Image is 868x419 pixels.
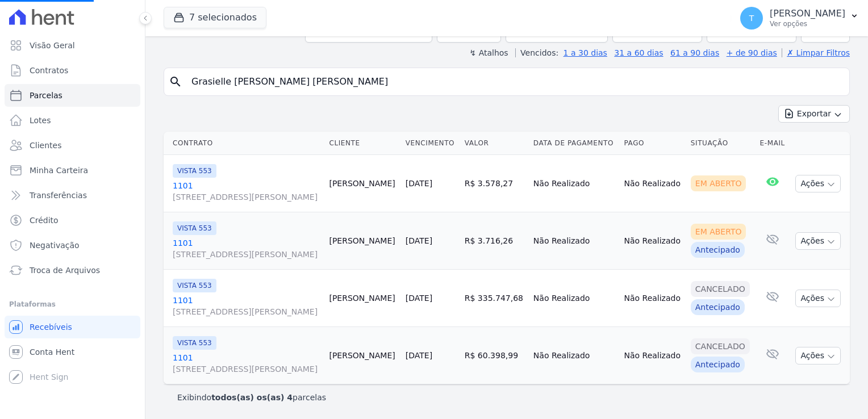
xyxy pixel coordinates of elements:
i: search [169,75,182,89]
a: ✗ Limpar Filtros [782,48,850,57]
p: [PERSON_NAME] [770,8,845,19]
th: Contrato [164,132,324,155]
div: Em Aberto [691,224,746,240]
span: Minha Carteira [30,165,88,176]
td: Não Realizado [529,327,620,384]
button: Exportar [778,105,850,123]
a: 61 a 90 dias [670,48,719,57]
td: [PERSON_NAME] [324,327,400,384]
span: VISTA 553 [173,221,216,235]
span: VISTA 553 [173,336,216,350]
th: Situação [686,132,756,155]
a: Transferências [5,184,140,207]
td: R$ 60.398,99 [460,327,529,384]
span: Transferências [30,190,87,201]
a: 1 a 30 dias [564,48,607,57]
p: Exibindo parcelas [177,392,326,403]
span: Contratos [30,65,68,76]
td: [PERSON_NAME] [324,212,400,270]
a: Minha Carteira [5,159,140,182]
a: Negativação [5,234,140,257]
button: T [PERSON_NAME] Ver opções [731,2,868,34]
a: Conta Hent [5,341,140,363]
a: Crédito [5,209,140,232]
a: Clientes [5,134,140,157]
td: [PERSON_NAME] [324,155,400,212]
td: Não Realizado [529,155,620,212]
a: 1101[STREET_ADDRESS][PERSON_NAME] [173,352,320,375]
a: [DATE] [406,236,432,245]
a: [DATE] [406,351,432,360]
span: Lotes [30,115,51,126]
a: Recebíveis [5,316,140,338]
th: Data de Pagamento [529,132,620,155]
span: Negativação [30,240,80,251]
th: Cliente [324,132,400,155]
span: [STREET_ADDRESS][PERSON_NAME] [173,191,320,203]
button: Ações [795,232,841,250]
td: Não Realizado [619,155,686,212]
button: Ações [795,175,841,192]
a: Visão Geral [5,34,140,57]
span: Recebíveis [30,321,72,333]
span: Troca de Arquivos [30,265,100,276]
td: R$ 3.578,27 [460,155,529,212]
a: Lotes [5,109,140,132]
div: Antecipado [691,357,745,372]
button: Ações [795,347,841,364]
div: Cancelado [691,281,750,297]
a: 31 a 60 dias [614,48,663,57]
span: [STREET_ADDRESS][PERSON_NAME] [173,306,320,317]
a: + de 90 dias [727,48,777,57]
div: Antecipado [691,299,745,315]
div: Plataformas [9,298,136,311]
span: VISTA 553 [173,279,216,292]
button: Ações [795,290,841,307]
div: Em Aberto [691,175,746,191]
span: [STREET_ADDRESS][PERSON_NAME] [173,363,320,375]
th: Valor [460,132,529,155]
span: T [749,14,754,22]
a: Parcelas [5,84,140,107]
span: [STREET_ADDRESS][PERSON_NAME] [173,249,320,260]
td: Não Realizado [529,212,620,270]
td: [PERSON_NAME] [324,270,400,327]
th: Vencimento [401,132,460,155]
div: Antecipado [691,242,745,258]
label: ↯ Atalhos [469,48,508,57]
div: Cancelado [691,338,750,354]
a: [DATE] [406,179,432,188]
b: todos(as) os(as) 4 [211,393,293,402]
label: Vencidos: [515,48,558,57]
td: R$ 3.716,26 [460,212,529,270]
span: Parcelas [30,90,62,101]
a: 1101[STREET_ADDRESS][PERSON_NAME] [173,180,320,203]
td: Não Realizado [619,270,686,327]
a: Troca de Arquivos [5,259,140,282]
td: Não Realizado [619,212,686,270]
th: E-mail [756,132,790,155]
span: Clientes [30,140,61,151]
p: Ver opções [770,19,845,28]
td: Não Realizado [619,327,686,384]
a: Contratos [5,59,140,82]
input: Buscar por nome do lote ou do cliente [185,70,845,93]
span: Visão Geral [30,40,75,51]
a: 1101[STREET_ADDRESS][PERSON_NAME] [173,295,320,317]
span: Conta Hent [30,346,74,358]
a: 1101[STREET_ADDRESS][PERSON_NAME] [173,237,320,260]
span: VISTA 553 [173,164,216,178]
a: [DATE] [406,294,432,303]
button: 7 selecionados [164,7,266,28]
span: Crédito [30,215,59,226]
td: R$ 335.747,68 [460,270,529,327]
td: Não Realizado [529,270,620,327]
th: Pago [619,132,686,155]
